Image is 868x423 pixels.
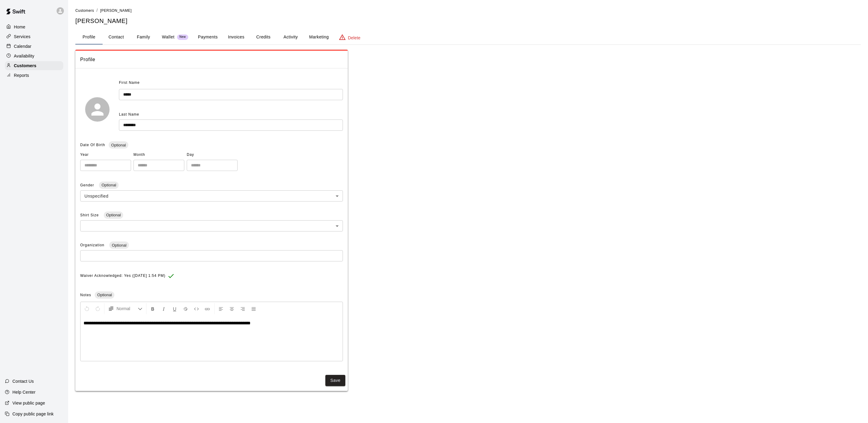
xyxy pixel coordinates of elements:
[82,303,92,314] button: Undo
[80,143,105,147] span: Date Of Birth
[119,112,139,116] span: Last Name
[5,32,63,41] a: Services
[80,271,166,281] span: Waiver Acknowledged: Yes ([DATE] 1:54 PM)
[75,30,861,44] div: basic tabs example
[304,30,334,44] button: Marketing
[14,43,31,49] p: Calendar
[216,303,226,314] button: Left Align
[80,190,343,202] div: Unspecified
[109,243,129,248] span: Optional
[250,30,277,44] button: Credits
[177,35,188,39] span: New
[117,306,138,312] span: Normal
[14,24,25,30] p: Home
[169,303,180,314] button: Format Underline
[80,213,100,217] span: Shirt Size
[191,303,202,314] button: Insert Code
[12,378,34,384] p: Contact Us
[104,213,123,217] span: Optional
[238,303,248,314] button: Right Align
[325,375,345,386] button: Save
[99,183,118,187] span: Optional
[80,56,343,64] span: Profile
[93,303,103,314] button: Redo
[348,35,360,41] p: Delete
[5,61,63,70] a: Customers
[80,150,131,160] span: Year
[119,78,140,88] span: First Name
[5,22,63,31] a: Home
[75,8,94,13] a: Customers
[5,71,63,80] a: Reports
[103,30,130,44] button: Contact
[12,389,35,395] p: Help Center
[97,7,98,14] li: /
[5,42,63,51] a: Calendar
[12,411,54,417] p: Copy public page link
[277,30,304,44] button: Activity
[75,8,94,13] span: Customers
[193,30,222,44] button: Payments
[5,51,63,61] a: Availability
[222,30,250,44] button: Invoices
[80,183,95,187] span: Gender
[14,72,29,78] p: Reports
[14,34,31,40] p: Services
[75,30,103,44] button: Profile
[159,303,169,314] button: Format Italics
[133,150,184,160] span: Month
[227,303,237,314] button: Center Align
[75,7,861,14] nav: breadcrumb
[80,243,106,247] span: Organization
[148,303,158,314] button: Format Bold
[106,303,145,314] button: Formatting Options
[80,293,91,297] span: Notes
[109,143,128,147] span: Optional
[100,8,132,13] span: [PERSON_NAME]
[12,400,45,406] p: View public page
[248,303,259,314] button: Justify Align
[130,30,157,44] button: Family
[14,63,36,69] p: Customers
[14,53,35,59] p: Availability
[180,303,191,314] button: Format Strikethrough
[187,150,238,160] span: Day
[75,17,861,25] h5: [PERSON_NAME]
[202,303,212,314] button: Insert Link
[162,34,175,40] p: Wallet
[95,293,114,297] span: Optional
